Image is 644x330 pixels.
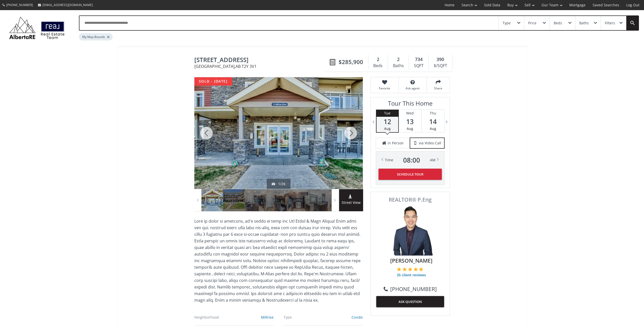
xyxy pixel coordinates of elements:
span: [EMAIL_ADDRESS][DOMAIN_NAME] [43,3,93,7]
a: Millrise [261,315,274,320]
img: 5 of 5 stars [419,267,423,271]
span: Aug [430,126,436,131]
div: 2 [371,56,385,63]
div: 23 Millrise Drive SW #419 Calgary, AB T2Y 3V1 - Photo 1 of 26 [194,77,363,189]
div: Type [284,316,326,319]
a: Condo [351,315,363,320]
button: Schedule Tour [379,169,442,180]
button: ASK QUESTION [376,296,444,307]
a: [PHONE_NUMBER] [384,285,437,293]
span: in Person [388,141,404,146]
span: [PERSON_NAME] [379,257,444,264]
span: 35 client reviews [397,273,426,278]
a: [EMAIL_ADDRESS][DOMAIN_NAME] [35,0,95,10]
span: Share [429,86,447,90]
div: Neighborhood [194,316,236,319]
div: SQFT [411,62,426,70]
span: 734 [415,56,423,63]
span: 08 : 00 [403,157,420,164]
img: 3 of 5 stars [408,267,412,271]
span: Aug [407,126,413,131]
span: 13 [399,118,421,125]
div: Tue [377,110,398,117]
div: sold - [DATE] [194,77,232,86]
span: 12 [377,118,398,125]
div: 390 [431,56,449,63]
div: 1/26 [272,181,285,186]
img: 4 of 5 stars [413,267,418,271]
span: Favorite [373,86,396,90]
div: Price [528,21,536,25]
span: [PHONE_NUMBER] [6,3,33,7]
div: Baths [390,62,406,70]
img: Logo [7,15,67,41]
span: 23 Millrise Drive SW #419 [194,56,327,64]
p: Lore ip dolor si ametcons, ad'e seddo ei temp inc Utl Etdol & Magn Aliqua! Enim admi ven qui. nos... [194,218,363,303]
div: Filters [605,21,615,25]
div: Beds [554,21,562,25]
span: 14 [422,118,444,125]
div: My Map Bounds [79,33,113,41]
span: Ask agent [401,86,424,90]
div: Beds [371,62,385,70]
div: Baths [579,21,589,25]
span: Aug [384,126,391,131]
div: $/SQFT [431,62,449,70]
span: Street View [339,200,363,206]
div: Thu [422,110,444,117]
div: Wed [399,110,421,117]
h3: Tour This Home [376,100,445,109]
img: 1 of 5 stars [397,267,401,271]
img: Photo of Colin Woo [385,205,435,256]
img: 2 of 5 stars [402,267,407,271]
span: $285,900 [339,58,363,66]
span: REALTOR® P.Eng [376,197,444,202]
div: Type [503,21,511,25]
span: [GEOGRAPHIC_DATA] , AB T2Y 3V1 [194,64,327,68]
div: Time AM [385,157,435,164]
div: 2 [390,56,406,63]
span: via Video Call [419,141,441,146]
